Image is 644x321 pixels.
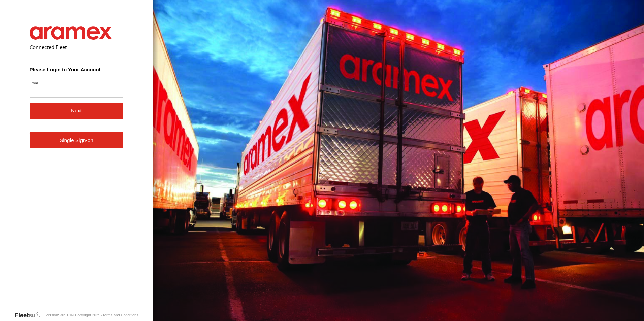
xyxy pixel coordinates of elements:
[30,132,124,148] a: Single Sign-on
[30,67,124,72] h3: Please Login to Your Account
[30,103,124,119] button: Next
[14,312,45,318] a: Visit our Website
[71,313,138,317] div: © Copyright 2025 -
[45,313,71,317] div: Version: 305.01
[30,80,124,85] label: Email
[102,313,138,317] a: Terms and Conditions
[30,44,124,50] h2: Connected Fleet
[30,26,112,40] img: Aramex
